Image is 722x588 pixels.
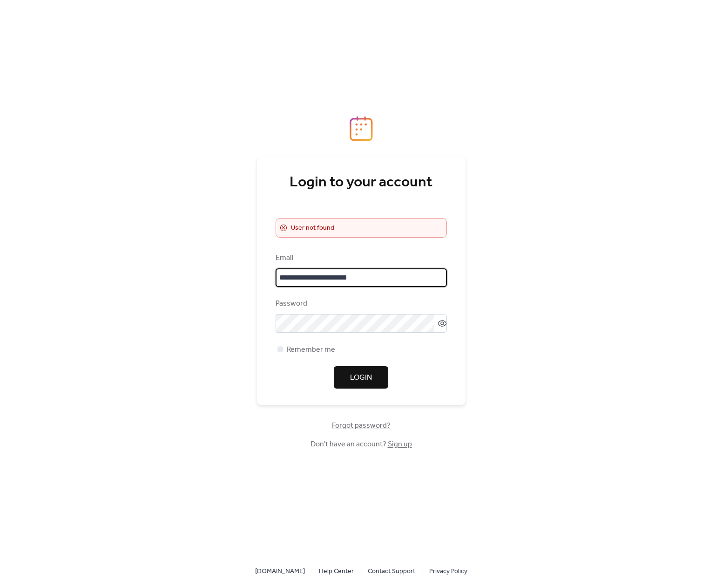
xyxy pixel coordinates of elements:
span: Don't have an account? [310,439,412,450]
span: Help Center [319,566,354,577]
a: Sign up [388,437,412,451]
div: Email [276,253,445,264]
span: Contact Support [368,566,415,577]
a: Forgot password? [332,423,391,428]
div: Login to your account [276,173,447,192]
div: Password [276,298,445,309]
span: User not found [291,223,334,234]
a: Help Center [319,565,354,577]
span: Remember me [287,344,335,356]
img: logo [350,116,373,141]
span: Privacy Policy [429,566,467,577]
span: Forgot password? [332,420,391,431]
a: Contact Support [368,565,415,577]
a: [DOMAIN_NAME] [255,565,305,577]
button: Login [334,366,388,389]
span: Login [350,372,372,383]
span: [DOMAIN_NAME] [255,566,305,577]
a: Privacy Policy [429,565,467,577]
